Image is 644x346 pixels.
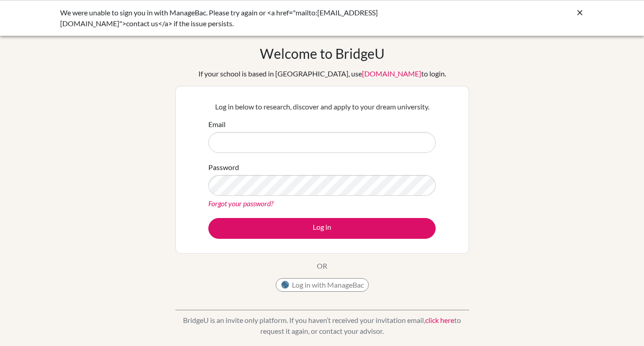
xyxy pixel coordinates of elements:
[276,278,369,292] button: Log in with ManageBac
[425,316,454,324] a: click here
[198,68,446,79] div: If your school is based in [GEOGRAPHIC_DATA], use to login.
[60,7,449,29] div: We were unable to sign you in with ManageBac. Please try again or <a href="mailto:[EMAIL_ADDRESS]...
[175,315,469,337] p: BridgeU is an invite only platform. If you haven’t received your invitation email, to request it ...
[317,261,327,271] p: OR
[208,162,239,173] label: Password
[208,119,226,130] label: Email
[208,101,436,112] p: Log in below to research, discover and apply to your dream university.
[260,45,385,62] h1: Welcome to BridgeU
[208,199,273,208] a: Forgot your password?
[362,69,421,78] a: [DOMAIN_NAME]
[208,218,436,239] button: Log in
